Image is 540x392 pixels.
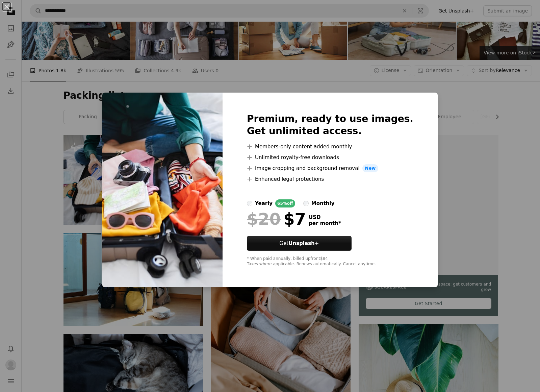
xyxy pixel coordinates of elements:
[288,240,319,246] strong: Unsplash+
[255,199,273,207] div: yearly
[309,214,341,220] span: USD
[247,210,306,228] div: $7
[275,199,295,207] div: 65% off
[247,164,413,172] li: Image cropping and background removal
[362,164,379,172] span: New
[247,175,413,183] li: Enhanced legal protections
[247,256,413,267] div: * When paid annually, billed upfront $84 Taxes where applicable. Renews automatically. Cancel any...
[311,199,335,207] div: monthly
[247,210,281,228] span: $20
[102,93,223,287] img: premium_photo-1663099850038-24d1e555995c
[303,201,309,206] input: monthly
[247,153,413,162] li: Unlimited royalty-free downloads
[247,113,413,137] h2: Premium, ready to use images. Get unlimited access.
[309,220,341,226] span: per month *
[247,143,413,151] li: Members-only content added monthly
[247,201,252,206] input: yearly65%off
[247,236,352,251] a: GetUnsplash+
